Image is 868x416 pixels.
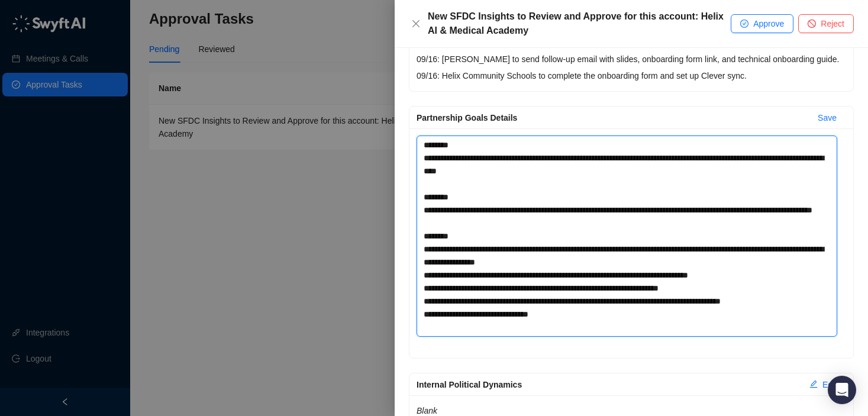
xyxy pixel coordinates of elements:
span: Edit [822,378,837,391]
button: Edit [800,375,846,394]
span: check-circle [740,20,748,28]
span: Reject [821,17,844,30]
div: Open Intercom Messenger [828,376,856,404]
span: Save [818,111,837,124]
div: Partnership Goals Details [417,111,808,124]
p: 09/16: [PERSON_NAME] to send follow-up email with slides, onboarding form link, and technical onb... [417,51,846,84]
button: Close [409,17,423,31]
button: Save [808,108,846,127]
div: New SFDC Insights to Review and Approve for this account: Helix AI & Medical Academy [428,9,731,38]
div: Internal Political Dynamics [417,378,800,391]
span: edit [809,380,818,388]
button: Reject [798,14,854,33]
span: close [411,19,421,28]
button: Approve [731,14,793,33]
em: Blank [417,406,437,415]
textarea: Partnership Goals Details [417,136,837,337]
span: Approve [753,17,784,30]
span: stop [808,20,816,28]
